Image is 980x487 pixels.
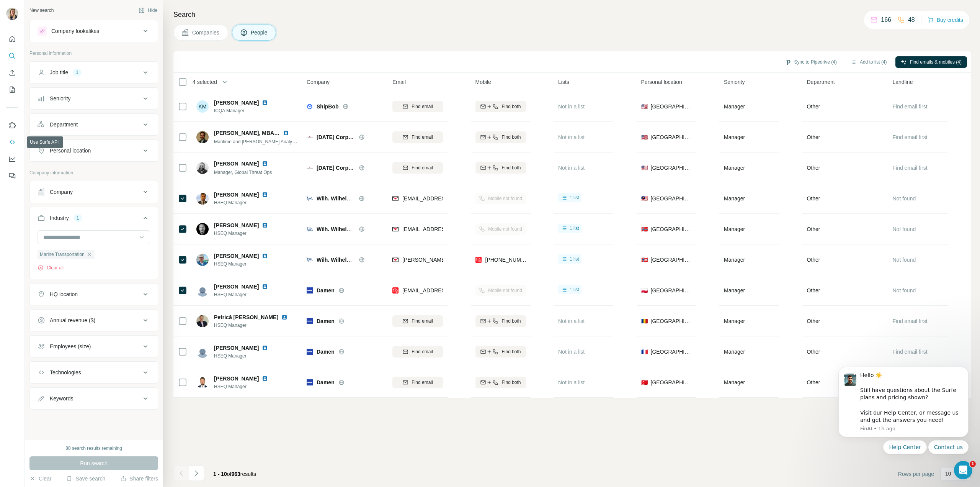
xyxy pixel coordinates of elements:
span: Company [307,78,330,86]
button: Buy credits [928,15,963,25]
span: Not found [893,287,916,294]
span: 🇳🇴 [641,225,648,233]
button: Find both [475,101,526,112]
span: Find both [501,318,521,325]
span: 1 list [570,286,579,293]
div: Employees (size) [50,343,91,350]
span: 1 list [570,194,579,201]
span: Personal location [641,78,682,86]
span: Manager [724,103,745,110]
p: Company information [29,169,158,176]
div: HQ location [50,290,78,298]
span: 1 [970,461,976,467]
span: Find both [501,348,521,355]
span: Find email first [893,318,928,324]
span: Companies [192,29,220,36]
div: KM [196,100,209,113]
button: Clear all [38,264,64,271]
span: 🇺🇸 [641,164,648,172]
span: [PERSON_NAME] [214,344,259,352]
span: Not in a list [558,103,585,110]
button: My lists [6,83,18,97]
span: Other [807,103,820,110]
span: [EMAIL_ADDRESS][PERSON_NAME][PERSON_NAME][DOMAIN_NAME] [402,195,581,202]
div: 1 [73,215,82,221]
span: Find email first [893,134,928,140]
span: Marine Transportation [40,251,85,258]
div: Technologies [50,369,81,376]
span: 🇵🇱 [641,287,648,294]
span: [PHONE_NUMBER] [485,257,534,263]
button: Quick start [6,32,18,46]
img: Logo of Carnival Corporation [307,165,313,171]
p: 10 [945,470,951,477]
span: 🇺🇸 [641,103,648,110]
span: 4 selected [193,78,217,86]
div: Company lookalikes [51,27,99,35]
span: Other [807,256,820,264]
div: New search [29,7,54,14]
img: Avatar [196,131,209,143]
span: 🇫🇷 [641,348,648,356]
img: provider prospeo logo [392,287,399,294]
span: Manager [724,195,745,202]
div: Seniority [50,95,70,102]
span: [PERSON_NAME] [214,252,259,260]
button: Find email [392,131,443,143]
span: [GEOGRAPHIC_DATA] [651,103,692,110]
h4: Search [173,9,971,20]
span: [DATE] Corporation [317,164,355,172]
span: Find email [412,103,433,110]
img: LinkedIn logo [283,130,289,136]
p: Personal information [29,50,158,57]
button: Search [6,49,18,63]
span: Manager [724,257,745,263]
span: of [227,471,232,477]
span: Damen [317,287,335,294]
button: Add to list (4) [845,56,892,68]
button: Find email [392,315,443,327]
div: Keywords [50,395,73,402]
span: 1 list [570,256,579,262]
button: Industry1 [30,209,158,230]
button: Job title1 [30,63,158,82]
button: Find both [475,346,526,357]
button: Company [30,183,158,201]
button: Find both [475,377,526,388]
img: provider findymail logo [392,225,399,233]
div: 1 [73,69,82,76]
span: HSEQ Manager [214,291,277,298]
img: Avatar [196,284,209,297]
span: 1 list [570,225,579,232]
span: Other [807,133,820,141]
div: Job title [50,69,68,76]
img: LinkedIn logo [262,375,268,382]
img: LinkedIn logo [262,345,268,351]
button: Seniority [30,89,158,108]
button: Annual revenue ($) [30,311,158,330]
span: Find emails & mobiles (4) [910,59,962,66]
img: Logo of Damen [307,318,313,324]
span: Other [807,225,820,233]
span: Not in a list [558,349,585,355]
button: Navigate to next page [189,466,204,481]
span: Find email [412,379,433,386]
span: 🇹🇷 [641,379,648,386]
div: Industry [50,214,69,222]
span: Not in a list [558,165,585,171]
span: [PERSON_NAME] [214,283,259,290]
span: HSEQ Manager [214,261,277,267]
span: Other [807,195,820,202]
span: [PERSON_NAME] [214,221,259,229]
button: Find email [392,377,443,388]
span: Manager, Global Threat Ops [214,170,272,175]
span: Find both [501,164,521,171]
button: Technologies [30,363,158,382]
img: LinkedIn logo [262,222,268,228]
span: HSEQ Manager [214,199,277,206]
img: Avatar [196,254,209,266]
